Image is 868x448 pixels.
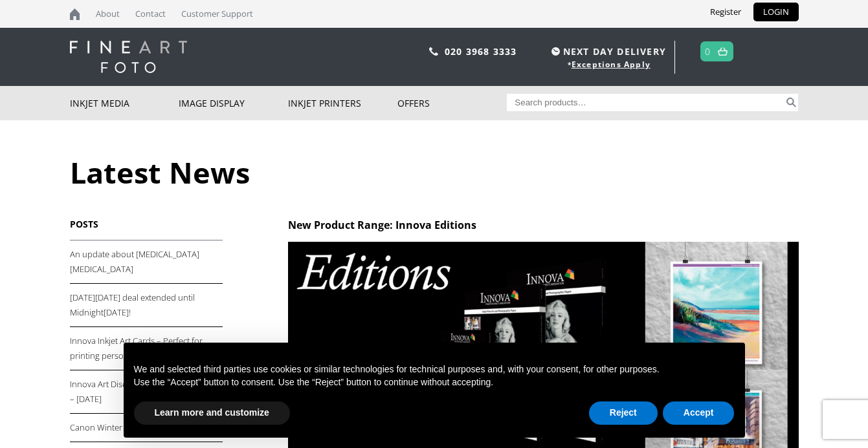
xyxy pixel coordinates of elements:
img: basket.svg [718,47,728,56]
a: Exceptions Apply [572,59,651,70]
a: Canon Winter Cashback Offers 2022 [70,414,223,442]
div: Notice [113,332,755,448]
a: Inkjet Media [70,86,179,120]
p: Use the “Accept” button to consent. Use the “Reject” button to continue without accepting. [134,376,735,389]
a: 020 3968 3333 [445,45,517,58]
a: An update about [MEDICAL_DATA] [MEDICAL_DATA] [70,240,223,284]
button: Search [784,94,799,111]
a: Register [700,3,751,21]
span: NEXT DAY DELIVERY [548,44,666,59]
h2: New Product Range: Innova Editions [288,218,798,232]
input: Search products… [507,94,784,111]
a: [DATE][DATE] deal extended until Midnight[DATE]! [70,284,223,327]
h3: POSTS [70,218,223,230]
button: Accept [663,401,735,425]
a: LOGIN [753,3,799,21]
a: 0 [705,42,711,61]
a: Offers [397,86,507,120]
img: logo-white.svg [70,41,187,73]
img: phone.svg [429,47,438,56]
button: Learn more and customize [134,401,290,425]
h1: Latest News [70,153,799,192]
p: We and selected third parties use cookies or similar technologies for technical purposes and, wit... [134,363,735,376]
a: Innova Inkjet Art Cards – Perfect for printing personalised Christmas cards! [70,327,223,370]
a: Image Display [179,86,288,120]
a: Innova Art Discontinue 50 sheets packs – [DATE] [70,370,223,414]
a: Inkjet Printers [288,86,397,120]
img: time.svg [551,47,560,56]
button: Reject [589,401,658,425]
